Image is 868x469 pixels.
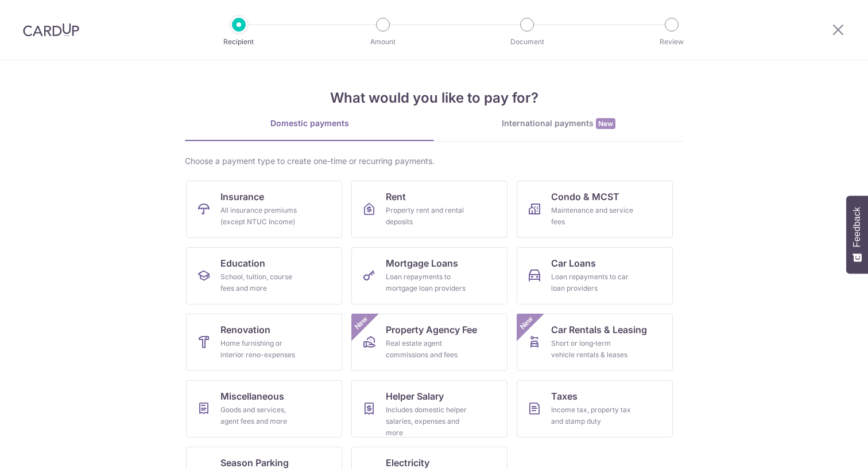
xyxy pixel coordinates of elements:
a: Condo & MCSTMaintenance and service fees [517,181,673,238]
span: Feedback [852,207,862,247]
span: Condo & MCST [551,190,619,204]
span: Property Agency Fee [386,323,477,337]
a: RenovationHome furnishing or interior reno-expenses [186,314,342,371]
div: Choose a payment type to create one-time or recurring payments. [185,155,683,167]
div: Loan repayments to mortgage loan providers [386,271,468,294]
a: InsuranceAll insurance premiums (except NTUC Income) [186,181,342,238]
p: Document [485,36,569,48]
span: Helper Salary [386,389,444,403]
span: Taxes [551,389,578,403]
div: Property rent and rental deposits [386,205,468,228]
div: All insurance premiums (except NTUC Income) [220,205,303,228]
a: Mortgage LoansLoan repayments to mortgage loan providers [351,247,507,304]
p: Recipient [196,36,281,48]
a: Helper SalaryIncludes domestic helper salaries, expenses and more [351,380,507,437]
span: New [517,314,536,333]
span: Miscellaneous [220,389,284,403]
div: School, tuition, course fees and more [220,271,303,294]
a: TaxesIncome tax, property tax and stamp duty [517,380,673,437]
span: Education [220,256,265,270]
div: Real estate agent commissions and fees [386,338,468,361]
a: Property Agency FeeReal estate agent commissions and feesNew [351,314,507,371]
div: Goods and services, agent fees and more [220,404,303,427]
span: Renovation [220,323,270,337]
h4: What would you like to pay for? [185,88,683,108]
div: Income tax, property tax and stamp duty [551,404,634,427]
span: Mortgage Loans [386,256,458,270]
a: EducationSchool, tuition, course fees and more [186,247,342,304]
span: New [352,314,371,333]
span: Rent [386,190,406,204]
a: Car LoansLoan repayments to car loan providers [517,247,673,304]
p: Amount [340,36,425,48]
div: Includes domestic helper salaries, expenses and more [386,404,468,439]
button: Feedback - Show survey [846,196,868,273]
span: Car Rentals & Leasing [551,323,647,337]
span: New [596,118,615,129]
div: International payments [434,118,683,130]
a: MiscellaneousGoods and services, agent fees and more [186,380,342,437]
a: RentProperty rent and rental deposits [351,181,507,238]
img: CardUp [23,23,79,37]
div: Maintenance and service fees [551,205,634,228]
div: Loan repayments to car loan providers [551,271,634,294]
span: Insurance [220,190,264,204]
div: Home furnishing or interior reno-expenses [220,338,303,361]
div: Short or long‑term vehicle rentals & leases [551,338,634,361]
p: Review [629,36,714,48]
span: Car Loans [551,256,596,270]
a: Car Rentals & LeasingShort or long‑term vehicle rentals & leasesNew [517,314,673,371]
div: Domestic payments [185,118,434,129]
